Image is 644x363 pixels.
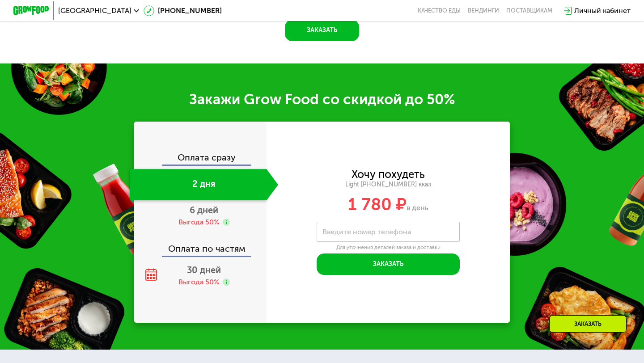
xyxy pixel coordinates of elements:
[407,203,428,212] span: в день
[178,277,219,287] div: Выгода 50%
[178,217,219,227] div: Выгода 50%
[135,153,267,165] div: Оплата сразу
[285,20,359,41] button: Заказать
[144,5,222,16] a: [PHONE_NUMBER]
[58,7,131,14] span: [GEOGRAPHIC_DATA]
[348,194,407,215] span: 1 780 ₽
[317,244,460,251] div: Для уточнения деталей заказа и доставки
[574,5,631,16] div: Личный кабинет
[190,205,218,215] span: 6 дней
[135,235,267,256] div: Оплата по частям
[317,253,460,275] button: Заказать
[322,229,411,234] label: Введите номер телефона
[506,7,552,14] div: поставщикам
[352,169,425,179] div: Хочу похудеть
[267,181,510,189] div: Light [PHONE_NUMBER] ккал
[549,315,627,333] div: Заказать
[468,7,499,14] a: Вендинги
[187,265,221,275] span: 30 дней
[418,7,461,14] a: Качество еды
